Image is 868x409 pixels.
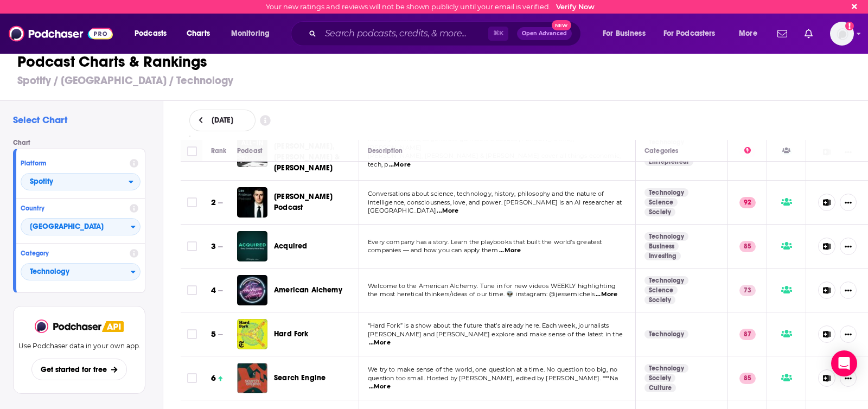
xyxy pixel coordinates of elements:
a: Science [644,286,678,295]
a: Society [644,374,675,382]
a: Technology [644,276,688,285]
img: Lex Fridman Podcast [237,187,267,218]
a: Business [644,242,679,251]
span: Open Advanced [522,31,567,36]
p: 87 [739,329,756,340]
button: Show More Button [840,282,857,299]
button: open menu [224,25,284,42]
span: Hard Fork [274,329,309,338]
img: Podchaser - Follow, Share and Rate Podcasts [35,319,102,333]
div: Power Score [744,144,751,157]
span: [GEOGRAPHIC_DATA] [21,218,131,237]
a: American Alchemy [274,285,342,296]
button: Show More Button [840,325,857,343]
span: Toggle select row [187,329,197,339]
a: Charts [180,25,216,42]
button: open menu [731,25,771,42]
h3: 5 [211,328,216,341]
button: Open AdvancedNew [517,27,572,40]
div: Search podcasts, credits, & more... [301,21,591,46]
img: User Profile [830,22,854,46]
p: 92 [739,197,756,208]
span: American Alchemy [274,285,342,295]
span: We try to make sense of the world, one question at a time. No question too big, no [368,366,617,373]
div: Open Intercom Messenger [831,350,857,376]
a: Society [644,208,675,216]
img: American Alchemy [237,275,267,305]
a: Show notifications dropdown [800,24,817,43]
a: Investing [644,252,681,260]
span: ⌘ K [488,27,508,41]
div: Categories [644,144,678,157]
button: Show More Button [840,369,857,387]
span: ...More [389,161,411,169]
a: Acquired [274,241,307,252]
h3: 6 [211,372,216,385]
span: Welcome to the American Alchemy. Tune in for new videos WEEKLY highlighting [368,282,616,290]
a: Technology [644,232,688,241]
div: Has Guests [782,144,790,157]
div: Description [368,144,403,157]
span: Logged in as DanHaggerty [830,22,854,46]
span: Get started for free [41,365,107,374]
a: Show notifications dropdown [773,24,792,43]
span: Acquired [274,241,307,251]
span: ...More [369,382,391,391]
span: ...More [437,207,458,215]
h3: 4 [211,284,216,297]
a: Technology [644,188,688,197]
span: Podcasts [135,26,167,41]
a: Verify Now [556,3,595,11]
p: Use Podchaser data in your own app. [18,342,141,350]
span: Toggle select row [187,241,197,251]
span: For Business [603,26,646,41]
div: Rank [211,144,227,157]
p: 85 [739,241,756,252]
img: Acquired [237,231,267,261]
span: Toggle select row [187,285,197,295]
span: companies — and how you can apply them [368,246,499,254]
button: Countries [21,218,141,235]
span: More [739,26,757,41]
h4: Platform [21,159,125,167]
span: Charts [187,26,210,41]
span: Search Engine [274,373,325,382]
button: open menu [21,173,141,190]
a: Science [644,198,678,207]
h1: Podcast Charts & Rankings [17,52,860,72]
h4: Chart [13,139,154,146]
span: intelligence, consciousness, love, and power. [PERSON_NAME] is an AI researcher at [GEOGRAPHIC_DATA] [368,199,622,215]
span: Monitoring [231,26,270,41]
img: Podchaser - Follow, Share and Rate Podcasts [9,23,113,44]
p: 85 [739,373,756,384]
button: Show profile menu [830,22,854,46]
p: 73 [739,285,756,296]
h4: Category [21,250,125,257]
img: Podchaser API banner [102,321,124,332]
div: Your new ratings and reviews will not be shown publicly until your email is verified. [266,3,595,11]
span: Technology [21,263,131,282]
h2: Platforms [21,173,141,190]
div: Podcast [237,144,263,157]
a: Hard Fork [237,319,267,349]
span: [PERSON_NAME] and [PERSON_NAME] explore and make sense of the latest in the [368,330,623,338]
a: Culture [644,384,676,392]
span: Every company has a story. Learn the playbooks that built the world’s greatest [368,238,602,246]
span: New [552,20,571,30]
span: [DATE] [212,117,233,124]
span: ...More [499,246,521,255]
span: question too small. Hosted by [PERSON_NAME], edited by [PERSON_NAME]. ***Na [368,374,618,382]
a: Technology [644,364,688,373]
a: Entrepreneur [644,157,693,166]
h2: Select Chart [13,114,154,126]
a: Society [644,296,675,304]
span: Spotify [30,178,53,186]
h3: 2 [211,196,216,209]
input: Search podcasts, credits, & more... [321,25,488,42]
button: Get started for free [31,359,126,380]
button: open menu [595,25,659,42]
